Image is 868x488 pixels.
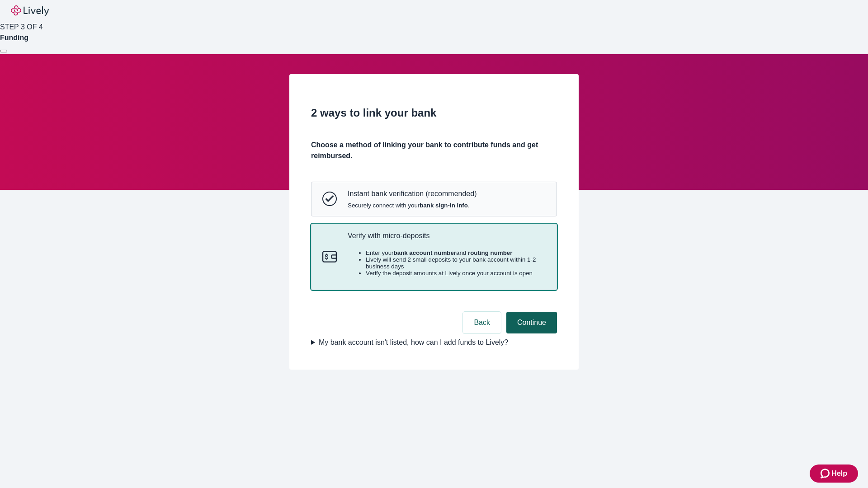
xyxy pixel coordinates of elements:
button: Instant bank verificationInstant bank verification (recommended)Securely connect with yourbank si... [311,182,557,216]
li: Enter your and [366,249,546,256]
strong: routing number [468,249,512,256]
span: Help [831,468,847,479]
button: Zendesk support iconHelp [810,465,858,483]
p: Instant bank verification (recommended) [348,189,476,198]
svg: Zendesk support icon [821,468,831,479]
strong: bank account number [394,249,457,256]
h2: 2 ways to link your bank [311,105,557,121]
svg: Instant bank verification [322,192,337,206]
button: Back [463,312,501,333]
li: Verify the deposit amounts at Lively once your account is open [366,270,546,277]
svg: Micro-deposits [322,249,337,264]
img: Lively [11,5,49,16]
strong: bank sign-in info [420,202,468,209]
button: Micro-depositsVerify with micro-depositsEnter yourbank account numberand routing numberLively wil... [311,224,557,290]
summary: My bank account isn't listed, how can I add funds to Lively? [311,337,557,348]
li: Lively will send 2 small deposits to your bank account within 1-2 business days [366,256,546,270]
span: Securely connect with your . [348,202,476,209]
p: Verify with micro-deposits [348,231,546,240]
h4: Choose a method of linking your bank to contribute funds and get reimbursed. [311,140,557,161]
button: Continue [506,312,557,333]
